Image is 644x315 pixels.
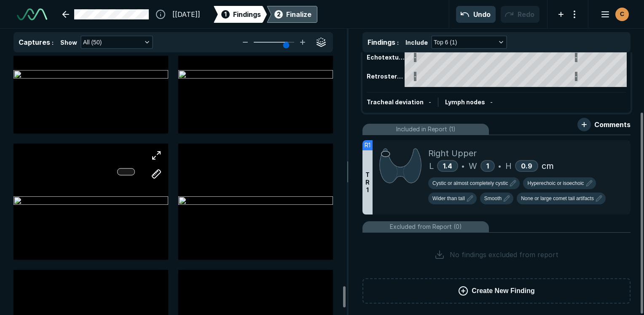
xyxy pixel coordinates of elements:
[214,6,267,23] div: 1Findings
[233,9,261,19] span: Findings
[83,38,102,47] span: All (50)
[429,98,431,106] span: -
[367,98,424,106] span: Tracheal deviation
[52,39,54,46] span: :
[472,286,534,296] span: Create New Finding
[501,6,539,23] button: Redo
[390,222,462,231] span: Excluded from Report (0)
[17,8,47,20] img: See-Mode Logo
[397,39,399,46] span: :
[505,160,512,172] span: H
[60,38,77,47] span: Show
[362,278,631,304] button: Create New Finding
[490,98,493,106] span: -
[365,141,370,150] span: R1
[19,38,50,46] span: Captures
[277,10,281,19] span: 2
[365,171,370,194] span: T R 1
[498,161,501,171] span: •
[521,162,532,170] span: 0.9
[469,160,477,172] span: W
[445,98,485,106] span: Lymph nodes
[286,9,311,19] div: Finalize
[396,125,456,134] span: Included in Report (1)
[362,140,631,215] li: R1TR1Right UpperL1.4•W1•H0.9cm
[362,221,631,273] li: Excluded from Report (0)No findings excluded from report
[450,250,558,260] span: No findings excluded from report
[620,10,624,19] span: C
[594,119,631,130] span: Comments
[456,6,496,23] button: Undo
[267,6,317,23] div: 2Finalize
[595,6,631,23] button: avatar-name
[432,195,465,202] span: Wider than tall
[462,161,464,171] span: •
[542,160,554,172] span: cm
[486,162,489,170] span: 1
[484,195,502,202] span: Smooth
[429,160,434,172] span: L
[405,38,428,47] span: Include
[434,38,457,47] span: Top 6 (1)
[428,147,477,160] span: Right Upper
[224,10,227,19] span: 1
[443,162,452,170] span: 1.4
[13,5,51,24] a: See-Mode Logo
[379,147,421,185] img: +52o9rAAAABklEQVQDAEuFLro9Oj6HAAAAAElFTkSuQmCC
[172,9,200,19] span: [[DATE]]
[527,179,584,187] span: Hyperechoic or isoechoic
[368,38,395,46] span: Findings
[615,8,629,21] div: avatar-name
[521,195,594,202] span: None or large comet tail artifacts
[432,179,508,187] span: Cystic or almost completely cystic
